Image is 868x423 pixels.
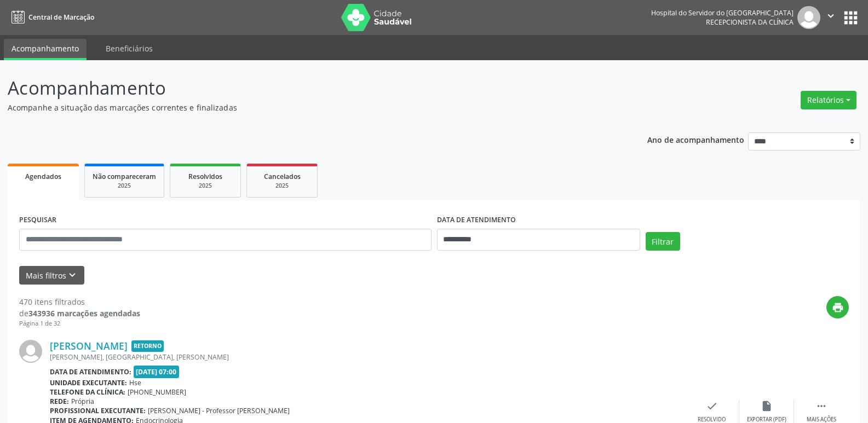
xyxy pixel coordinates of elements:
span: Central de Marcação [28,13,94,22]
button: Mais filtroskeyboard_arrow_down [19,266,84,285]
p: Ano de acompanhamento [647,132,744,146]
i: print [832,302,844,314]
i: keyboard_arrow_down [66,269,78,281]
div: Hospital do Servidor do [GEOGRAPHIC_DATA] [651,8,794,18]
div: de [19,308,140,319]
span: [DATE] 07:00 [134,366,180,378]
div: [PERSON_NAME], [GEOGRAPHIC_DATA], [PERSON_NAME] [50,352,685,362]
span: Própria [71,397,94,406]
span: Agendados [25,172,61,181]
span: Hse [129,378,141,387]
span: [PHONE_NUMBER] [128,387,186,397]
label: DATA DE ATENDIMENTO [437,212,516,229]
div: 470 itens filtrados [19,296,140,308]
label: PESQUISAR [19,212,56,229]
img: img [797,6,820,29]
b: Telefone da clínica: [50,387,125,397]
b: Data de atendimento: [50,367,131,376]
button: print [826,296,849,318]
a: Beneficiários [98,39,160,58]
i:  [825,10,837,22]
div: 2025 [178,182,233,190]
a: [PERSON_NAME] [50,340,128,352]
span: Resolvidos [188,172,222,181]
b: Unidade executante: [50,378,127,387]
div: Página 1 de 32 [19,319,140,328]
button:  [820,6,841,29]
i:  [815,400,827,412]
strong: 343936 marcações agendadas [28,308,140,318]
div: 2025 [93,182,156,190]
p: Acompanhamento [8,74,605,102]
b: Rede: [50,397,69,406]
p: Acompanhe a situação das marcações correntes e finalizadas [8,102,605,113]
span: Recepcionista da clínica [706,18,794,27]
span: [PERSON_NAME] - Professor [PERSON_NAME] [148,406,290,415]
button: Filtrar [646,232,680,251]
img: img [19,340,42,363]
a: Acompanhamento [4,39,87,60]
span: Não compareceram [93,172,156,181]
button: apps [841,8,860,27]
button: Relatórios [801,91,856,109]
a: Central de Marcação [8,8,94,26]
i: check [706,400,718,412]
b: Profissional executante: [50,406,146,415]
i: insert_drive_file [761,400,773,412]
div: 2025 [255,182,309,190]
span: Retorno [131,340,164,352]
span: Cancelados [264,172,301,181]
